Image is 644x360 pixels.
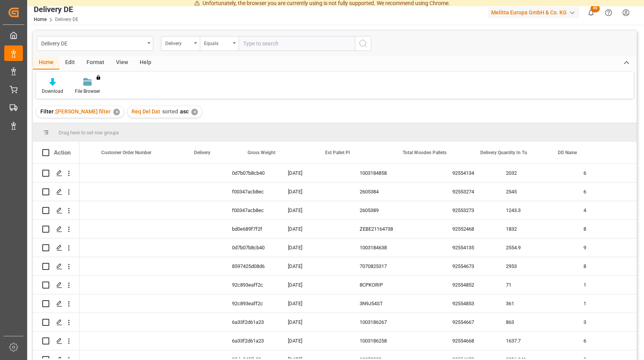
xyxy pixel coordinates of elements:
[443,220,497,238] div: 92552468
[113,109,120,115] div: ✕
[443,294,497,313] div: 92554853
[443,332,497,350] div: 92554668
[443,201,497,219] div: 92553273
[350,313,443,331] div: 1003186267
[34,3,78,15] div: Delivery DE
[350,257,443,275] div: 7070825317
[403,150,447,155] span: Total Wooden Pallets
[350,220,443,238] div: ZEBE21164738
[582,4,600,21] button: show 49 new notifications
[350,164,443,182] div: 1003184858
[33,183,80,201] div: Press SPACE to select this row.
[33,332,80,350] div: Press SPACE to select this row.
[350,201,443,219] div: 2605389
[33,238,80,257] div: Press SPACE to select this row.
[279,257,350,275] div: [DATE]
[443,164,497,182] div: 92554134
[110,56,134,70] div: View
[279,220,350,238] div: [DATE]
[350,183,443,201] div: 2605384
[54,149,71,156] div: Action
[443,257,497,275] div: 92554673
[42,88,63,95] div: Download
[223,183,279,201] div: f00347acb8ec
[350,276,443,294] div: 8CPKORIP
[223,238,279,257] div: 0d7b07b8cb40
[59,56,81,70] div: Edit
[223,313,279,331] div: 6a33f2d61a23
[279,183,350,201] div: [DATE]
[497,183,574,201] div: 2545
[350,238,443,257] div: 1003184638
[443,276,497,294] div: 92554852
[497,257,574,275] div: 2953
[497,313,574,331] div: 863
[497,201,574,219] div: 1243.3
[191,109,198,115] div: ✕
[239,36,355,51] input: Type to search
[488,7,579,18] div: Melitta Europa GmbH & Co. KG
[279,332,350,350] div: [DATE]
[204,38,230,47] div: Equals
[194,150,210,155] span: Delivery
[223,276,279,294] div: 92c893eaff2c
[162,108,178,115] span: sorted
[33,276,80,294] div: Press SPACE to select this row.
[33,56,59,70] div: Home
[350,332,443,350] div: 1003186258
[558,150,577,155] span: DD Name
[33,201,80,220] div: Press SPACE to select this row.
[34,17,47,22] a: Home
[37,36,153,51] button: open menu
[41,38,145,48] div: Delivery DE
[81,56,110,70] div: Format
[279,294,350,313] div: [DATE]
[223,201,279,219] div: f00347acb8ec
[223,220,279,238] div: bd0e689f7f2f
[248,150,275,155] span: Gross Weight
[134,56,157,70] div: Help
[279,276,350,294] div: [DATE]
[132,108,160,115] span: Req Del Dat
[497,294,574,313] div: 361
[223,257,279,275] div: 8597425d08d6
[443,238,497,257] div: 92554135
[279,313,350,331] div: [DATE]
[165,38,192,47] div: Delivery
[279,201,350,219] div: [DATE]
[497,164,574,182] div: 2032
[497,332,574,350] div: 1637.7
[101,150,151,155] span: Customer Order Number
[33,220,80,238] div: Press SPACE to select this row.
[443,183,497,201] div: 92553274
[33,313,80,332] div: Press SPACE to select this row.
[40,108,56,115] span: Filter :
[325,150,350,155] span: Est Pallet Pl
[600,4,617,21] button: Help Center
[279,238,350,257] div: [DATE]
[223,294,279,313] div: 92c893eaff2c
[180,108,189,115] span: asc
[33,294,80,313] div: Press SPACE to select this row.
[59,130,119,136] span: Drag here to set row groups
[223,332,279,350] div: 6a33f2d61a23
[161,36,200,51] button: open menu
[200,36,239,51] button: open menu
[590,5,600,12] span: 49
[443,313,497,331] div: 92554667
[497,276,574,294] div: 71
[480,150,527,155] span: Delivery Quantity In Tu
[223,164,279,182] div: 0d7b07b8cb40
[355,36,371,51] button: search button
[33,257,80,276] div: Press SPACE to select this row.
[497,220,574,238] div: 1832
[488,5,582,20] button: Melitta Europa GmbH & Co. KG
[497,238,574,257] div: 2554.9
[279,164,350,182] div: [DATE]
[350,294,443,313] div: 3N9J54ST
[56,108,111,115] span: [PERSON_NAME] filter
[33,164,80,183] div: Press SPACE to select this row.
